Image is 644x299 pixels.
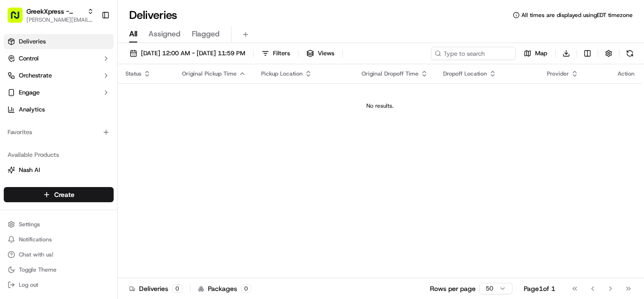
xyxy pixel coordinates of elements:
[257,47,294,60] button: Filters
[547,70,569,77] span: Provider
[19,37,46,46] span: Deliveries
[535,49,547,58] span: Map
[4,263,114,276] button: Toggle Theme
[4,248,114,261] button: Chat with us!
[26,16,94,24] button: [PERSON_NAME][EMAIL_ADDRESS][DOMAIN_NAME]
[4,218,114,231] button: Settings
[241,284,251,293] div: 0
[4,187,114,202] button: Create
[19,281,38,289] span: Log out
[19,251,53,258] span: Chat with us!
[198,284,251,293] div: Packages
[520,47,552,60] button: Map
[430,284,476,293] p: Rows per page
[318,49,334,58] span: Views
[302,47,339,60] button: Views
[19,221,40,228] span: Settings
[192,28,220,40] span: Flagged
[4,68,114,83] button: Orchestrate
[19,236,52,243] span: Notifications
[19,266,57,273] span: Toggle Theme
[443,70,487,77] span: Dropoff Location
[273,49,290,58] span: Filters
[19,71,52,80] span: Orchestrate
[4,51,114,66] button: Control
[4,102,114,117] a: Analytics
[431,47,516,60] input: Type to search
[4,233,114,246] button: Notifications
[19,88,40,97] span: Engage
[125,70,141,77] span: Status
[4,147,114,162] div: Available Products
[623,47,636,60] button: Refresh
[4,85,114,100] button: Engage
[362,70,419,77] span: Original Dropoff Time
[129,28,137,40] span: All
[4,125,114,140] div: Favorites
[19,54,39,63] span: Control
[618,70,635,77] div: Action
[524,284,555,293] div: Page 1 of 1
[129,284,182,293] div: Deliveries
[122,102,638,110] div: No results.
[4,34,114,49] a: Deliveries
[261,70,303,77] span: Pickup Location
[19,166,40,174] span: Nash AI
[4,162,114,178] button: Nash AI
[4,278,114,291] button: Log out
[19,105,45,114] span: Analytics
[26,7,83,16] button: GreekXpress - Plainview
[149,28,181,40] span: Assigned
[54,190,74,199] span: Create
[129,8,177,23] h1: Deliveries
[141,49,245,58] span: [DATE] 12:00 AM - [DATE] 11:59 PM
[8,166,110,174] a: Nash AI
[125,47,249,60] button: [DATE] 12:00 AM - [DATE] 11:59 PM
[4,4,98,26] button: GreekXpress - Plainview[PERSON_NAME][EMAIL_ADDRESS][DOMAIN_NAME]
[172,284,182,293] div: 0
[182,70,237,77] span: Original Pickup Time
[521,11,633,19] span: All times are displayed using EDT timezone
